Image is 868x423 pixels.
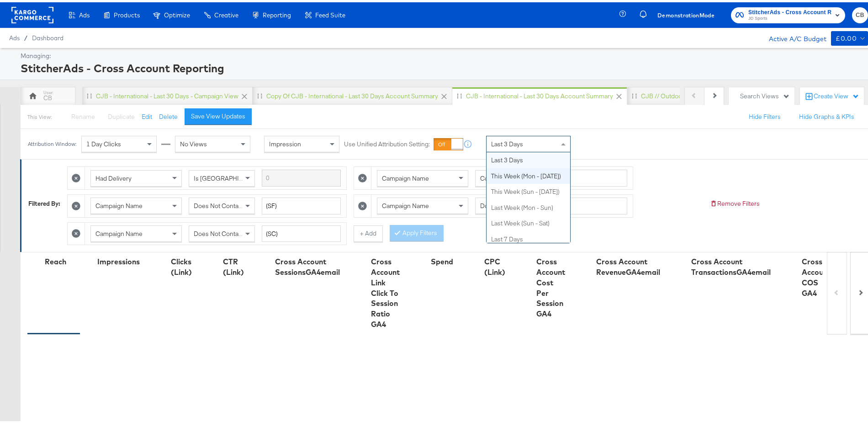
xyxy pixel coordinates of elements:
span: Last 3 Days [491,138,523,146]
div: Cross Account Cost Per Session GA4 [536,254,565,317]
div: Cross Account TransactionsGA4email [691,254,771,275]
div: Managing: [21,49,866,58]
button: StitcherAds - Cross Account ReportingJD Sports [731,5,845,21]
div: Cross Account COS GA4 [802,254,831,296]
div: Drag to reorder tab [457,91,462,96]
div: StitcherAds - Cross Account Reporting [21,58,866,74]
button: Delete [159,110,178,119]
div: £0.00 [836,31,857,42]
div: Last 3 Days [487,150,570,166]
button: Edit [142,110,152,119]
div: CTR (Link) [223,254,244,275]
div: CPC (Link) [484,254,505,275]
span: Contains [480,172,505,180]
button: Hide Graphs & KPIs [799,110,854,119]
span: StitcherAds - Cross Account Reporting [748,5,831,15]
span: Campaign Name [95,199,143,208]
button: Hide Filters [749,110,781,119]
span: Does Not Contain [194,227,243,236]
span: Duplicate [108,110,135,118]
div: Cross Account SessionsGA4email [275,254,340,275]
button: Remove Filters [710,197,760,206]
div: Last 7 Days [487,229,570,245]
span: Reporting [263,9,291,16]
input: Enter a search term [262,167,341,184]
span: Optimize [164,9,190,16]
div: Search Views [740,90,790,98]
div: Last Week (Sun - Sat) [487,213,570,229]
span: Does Not Contain [480,199,530,208]
span: Demonstration Mode [657,8,715,18]
span: Had Delivery [95,172,132,180]
span: Rename [71,110,95,118]
div: Drag to reorder tab [632,91,637,96]
input: Enter a search term [262,195,341,212]
span: / [20,32,32,39]
div: Impressions [97,254,140,265]
div: Active A/C Budget [759,29,826,43]
button: £0.00 [831,29,868,43]
span: Ads [9,32,20,39]
button: CB [852,5,868,21]
div: Cross Account RevenueGA4email [596,254,660,275]
div: Last Week (Mon - Sun) [487,198,570,214]
label: Use Unified Attribution Setting: [344,138,430,146]
div: Filtered By: [28,197,60,206]
div: Drag to reorder tab [87,91,92,96]
div: Copy of CJB - International - Last 30 days Account Summary [266,90,438,98]
span: CB [856,8,864,18]
div: Cross Account Link Click To Session Ratio GA4 [371,254,400,327]
input: Enter a search term [548,167,627,184]
input: Enter a search term [548,195,627,212]
div: This Week (Mon - [DATE]) [487,166,570,182]
span: Creative [214,9,238,16]
div: Save View Updates [191,110,245,118]
div: Clicks (Link) [171,254,192,275]
span: Products [114,9,140,16]
span: JD Sports [748,13,831,20]
div: This View: [27,111,52,118]
a: Dashboard [32,32,64,39]
button: Save View Updates [185,106,252,123]
input: Enter a search term [262,223,341,240]
span: Ads [79,9,90,16]
span: 1 Day Clicks [86,138,121,146]
button: DemonstrationMode [654,8,718,18]
div: This Week (Sun - [DATE]) [487,182,570,198]
span: Campaign Name [95,227,143,236]
span: Campaign Name [382,172,429,180]
span: Impression [269,138,301,146]
span: Does Not Contain [194,199,243,208]
div: CJB - International - Last 30 days - Campaign View [96,90,238,98]
div: Drag to reorder tab [257,91,262,96]
button: + Add [354,223,383,240]
span: No Views [180,138,207,146]
span: Feed Suite [315,9,345,16]
div: Reach [45,254,66,265]
div: Create View [814,90,859,99]
div: Spend [431,254,453,265]
div: Attribution Window: [27,139,77,145]
div: CJB - International - Last 30 days Account Summary [466,90,613,98]
div: CB [43,91,52,100]
span: Is [GEOGRAPHIC_DATA] [194,172,264,180]
div: CJB // Outdoors [641,90,688,98]
span: Campaign Name [382,199,429,208]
